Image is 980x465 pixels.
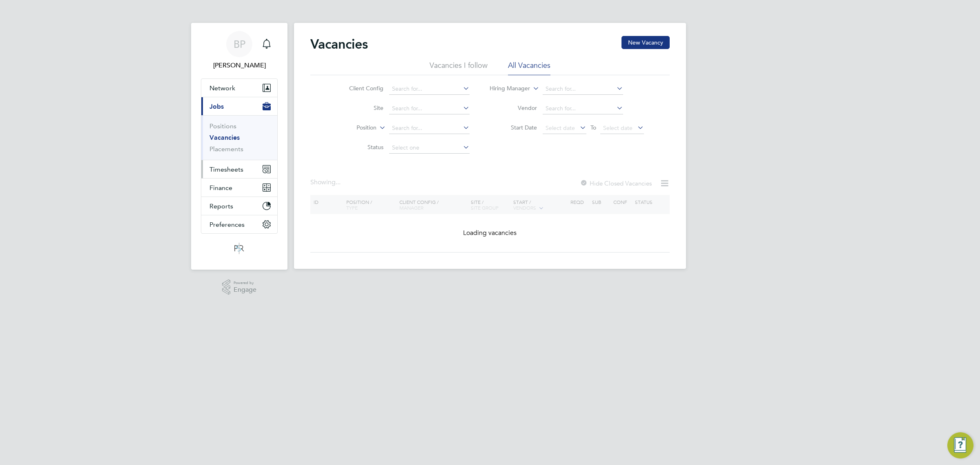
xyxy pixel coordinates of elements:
div: Jobs [201,115,277,160]
a: Vacancies [209,134,240,141]
label: Position [330,124,376,132]
a: Powered byEngage [222,279,257,295]
span: ... [336,178,341,186]
button: Engage Resource Center [947,432,973,458]
label: Hiring Manager [483,85,530,93]
span: Timesheets [209,165,243,173]
a: Go to home page [201,242,278,255]
h2: Vacancies [310,36,368,52]
label: Hide Closed Vacancies [580,179,652,187]
span: Jobs [209,103,224,110]
input: Search for... [389,123,470,134]
label: Site [336,104,383,112]
label: Vendor [490,104,537,112]
span: Ben Perkin [201,60,278,70]
label: Start Date [490,124,537,131]
span: Reports [209,202,233,210]
a: Positions [209,122,236,130]
a: Placements [209,145,243,153]
span: BP [234,39,245,49]
span: Select date [603,124,633,132]
input: Select one [389,142,470,154]
span: Select date [546,124,575,132]
input: Search for... [389,103,470,114]
button: Finance [201,179,277,197]
label: Status [336,143,383,151]
button: Reports [201,197,277,215]
input: Search for... [389,83,470,95]
img: psrsolutions-logo-retina.png [232,242,247,255]
input: Search for... [543,103,623,114]
a: BP[PERSON_NAME] [201,31,278,70]
span: Engage [234,286,256,293]
label: Client Config [336,85,383,92]
span: To [588,122,599,133]
button: Timesheets [201,160,277,178]
button: Jobs [201,97,277,115]
li: Vacancies I follow [430,60,488,75]
span: Network [209,84,235,92]
span: Preferences [209,221,245,228]
nav: Main navigation [191,23,287,270]
input: Search for... [543,83,623,95]
li: All Vacancies [508,60,550,75]
button: New Vacancy [621,36,670,49]
span: Powered by [234,279,256,286]
div: Showing [310,178,342,187]
button: Preferences [201,215,277,233]
button: Network [201,79,277,97]
span: Finance [209,184,232,192]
